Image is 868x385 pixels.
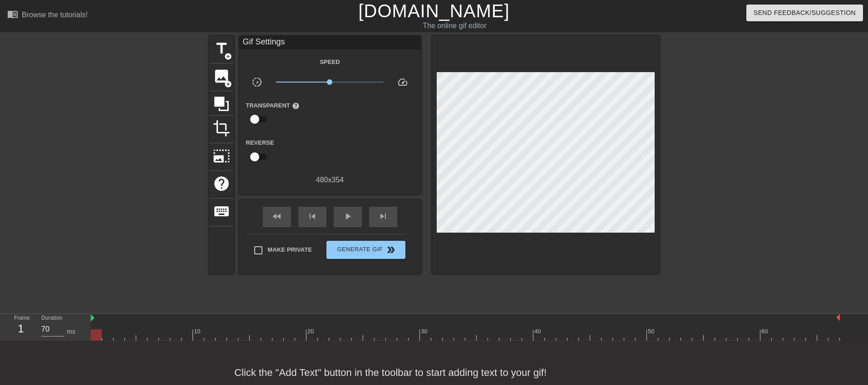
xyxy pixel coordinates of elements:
[307,327,316,336] div: 20
[239,175,421,185] div: 480 x 354
[342,211,353,222] span: play_arrow
[397,77,408,88] span: speed
[239,36,421,49] div: Gif Settings
[213,203,230,220] span: keyboard
[224,80,232,88] span: add_circle
[194,327,202,336] div: 10
[746,5,863,21] button: Send Feedback/Suggestion
[41,316,62,321] label: Duration
[754,7,856,19] span: Send Feedback/Suggestion
[7,9,88,23] a: Browse the tutorials!
[292,102,300,110] span: help
[836,314,840,321] img: bound-end.png
[761,327,769,336] div: 60
[252,77,262,88] span: slow_motion_video
[648,327,656,336] div: 50
[7,9,18,19] span: menu_book
[378,211,389,222] span: skip_next
[213,175,230,192] span: help
[385,244,396,255] span: double_arrow
[213,147,230,165] span: photo_size_select_large
[213,68,230,85] span: image
[358,1,509,21] a: [DOMAIN_NAME]
[14,321,28,337] div: 1
[534,327,542,336] div: 40
[330,244,401,255] span: Generate Gif
[213,120,230,137] span: crop
[271,211,282,222] span: fast_rewind
[224,53,232,60] span: add_circle
[268,245,312,254] span: Make Private
[307,211,318,222] span: skip_previous
[213,40,230,57] span: title
[246,101,300,110] label: Transparent
[22,11,88,19] div: Browse the tutorials!
[294,20,615,31] div: The online gif editor
[246,138,274,147] label: Reverse
[320,58,340,67] label: Speed
[7,314,35,340] div: Frame
[326,241,405,259] button: Generate Gif
[421,327,429,336] div: 30
[67,327,75,336] div: ms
